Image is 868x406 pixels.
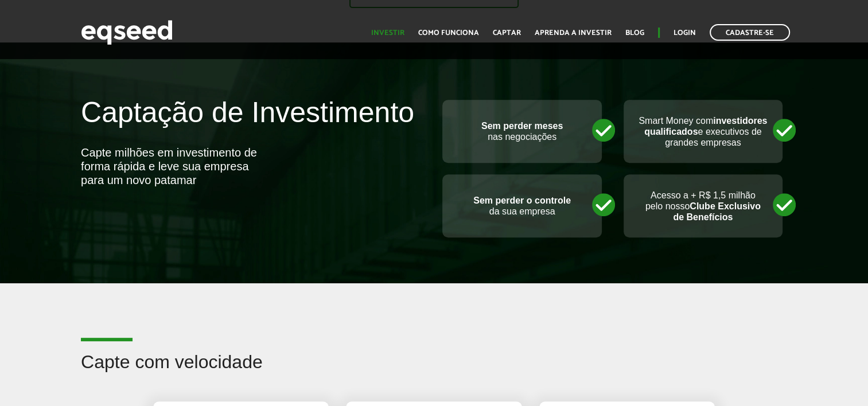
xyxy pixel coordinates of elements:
[454,120,590,142] p: nas negociações
[454,195,590,217] p: da sua empresa
[371,29,404,37] a: Investir
[625,29,644,37] a: Blog
[635,115,771,149] p: Smart Money com e executivos de grandes empresas
[81,146,264,187] div: Capte milhões em investimento de forma rápida e leve sua empresa para um novo patamar
[635,190,771,223] p: Acesso a + R$ 1,5 milhão pelo nosso
[644,116,767,136] strong: investidores qualificados
[535,29,612,37] a: Aprenda a investir
[710,24,790,41] a: Cadastre-se
[418,29,479,37] a: Como funciona
[473,196,571,205] strong: Sem perder o controle
[493,29,521,37] a: Captar
[673,201,761,222] strong: Clube Exclusivo de Benefícios
[81,97,425,146] h2: Captação de Investimento
[81,352,787,389] h2: Capte com velocidade
[81,17,173,48] img: EqSeed
[481,121,563,131] strong: Sem perder meses
[674,29,696,37] a: Login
